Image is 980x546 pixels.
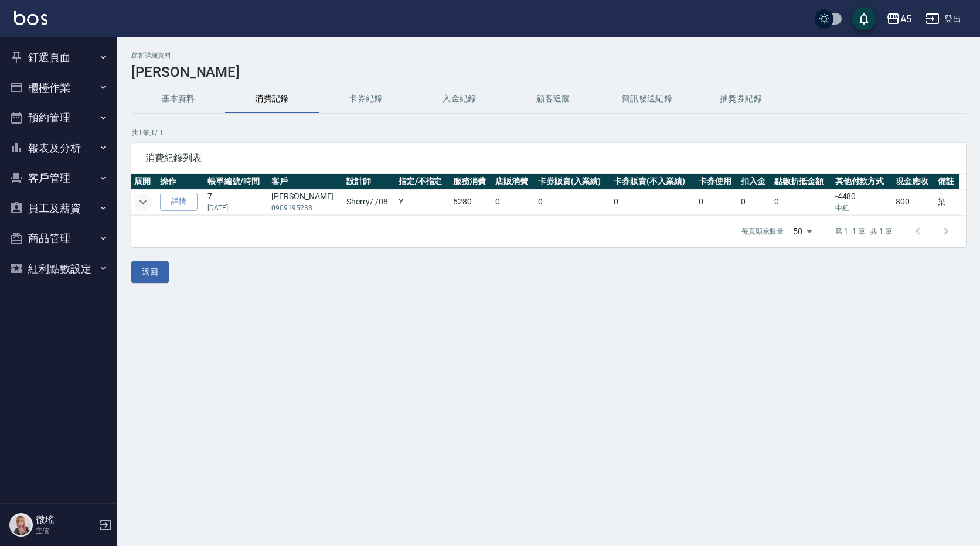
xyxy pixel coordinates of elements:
button: A5 [882,7,916,31]
th: 指定/不指定 [396,174,450,189]
button: 基本資料 [131,85,225,113]
p: 主管 [36,525,96,536]
p: 第 1–1 筆 共 1 筆 [835,226,892,237]
button: 顧客追蹤 [506,85,600,113]
p: 中租 [835,203,890,213]
th: 展開 [131,174,157,189]
td: 0 [492,189,535,215]
button: 報表及分析 [5,133,113,163]
td: -4480 [832,189,893,215]
td: 0 [696,189,738,215]
button: 消費記錄 [225,85,319,113]
span: 消費紀錄列表 [145,152,952,164]
th: 服務消費 [450,174,492,189]
td: 染 [935,189,959,215]
p: 每頁顯示數量 [741,226,784,237]
h5: 微瑤 [36,514,96,525]
img: Logo [14,11,47,25]
h2: 顧客詳細資料 [131,52,966,59]
p: 共 1 筆, 1 / 1 [131,128,966,138]
td: 800 [893,189,935,215]
button: 客戶管理 [5,163,113,193]
div: 50 [788,216,816,247]
button: 預約管理 [5,103,113,133]
img: Person [9,513,33,537]
th: 操作 [157,174,205,189]
button: 商品管理 [5,223,113,254]
th: 店販消費 [492,174,535,189]
button: 抽獎券紀錄 [694,85,788,113]
button: 卡券紀錄 [319,85,413,113]
th: 卡券使用 [696,174,738,189]
td: 0 [535,189,611,215]
p: [DATE] [207,203,266,213]
button: 返回 [131,261,169,283]
td: 5280 [450,189,492,215]
td: 0 [771,189,832,215]
button: 登出 [921,8,966,30]
th: 卡券販賣(不入業績) [611,174,696,189]
button: 員工及薪資 [5,193,113,224]
div: A5 [900,12,911,26]
td: Sherry / /08 [343,189,396,215]
button: 簡訊發送紀錄 [600,85,694,113]
p: 0909195238 [271,203,341,213]
th: 客戶 [268,174,343,189]
td: 0 [738,189,771,215]
td: [PERSON_NAME] [268,189,343,215]
th: 扣入金 [738,174,771,189]
th: 備註 [935,174,959,189]
button: 釘選頁面 [5,42,113,73]
button: expand row [134,193,152,211]
th: 卡券販賣(入業績) [535,174,611,189]
button: 入金紀錄 [413,85,506,113]
h3: [PERSON_NAME] [131,64,966,80]
td: Y [396,189,450,215]
a: 詳情 [160,193,198,211]
th: 設計師 [343,174,396,189]
td: 7 [205,189,268,215]
button: 櫃檯作業 [5,73,113,103]
th: 其他付款方式 [832,174,893,189]
th: 點數折抵金額 [771,174,832,189]
th: 帳單編號/時間 [205,174,268,189]
button: save [852,7,876,30]
td: 0 [611,189,696,215]
button: 紅利點數設定 [5,254,113,284]
th: 現金應收 [893,174,935,189]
